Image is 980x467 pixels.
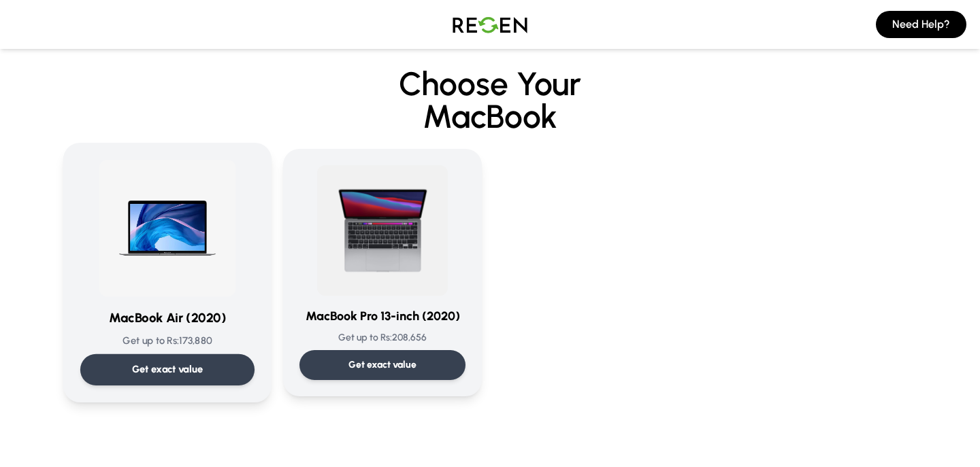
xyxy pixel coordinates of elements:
[299,331,465,345] p: Get up to Rs: 208,656
[299,307,465,326] h3: MacBook Pro 13-inch (2020)
[348,358,416,372] p: Get exact value
[399,64,581,103] span: Choose Your
[442,5,538,44] img: Logo
[99,160,236,297] img: MacBook Air (2020)
[68,100,912,133] span: MacBook
[80,334,255,348] p: Get up to Rs: 173,880
[132,362,203,377] p: Get exact value
[80,309,255,328] h3: MacBook Air (2020)
[317,165,448,296] img: MacBook Pro 13-inch (2020)
[876,11,966,38] button: Need Help?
